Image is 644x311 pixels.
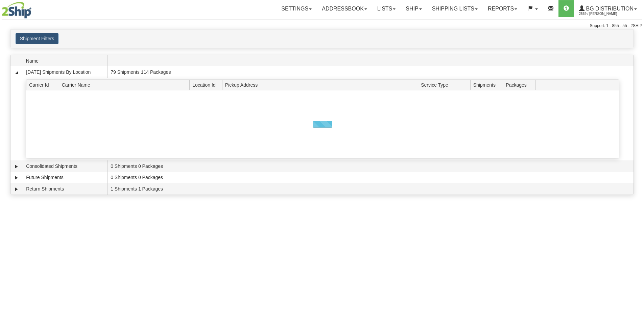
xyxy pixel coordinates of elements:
a: Reports [483,0,522,17]
a: Collapse [13,69,20,76]
span: Location Id [192,80,222,90]
img: logo2569.jpg [2,2,31,19]
span: Pickup Address [225,80,418,90]
td: 1 Shipments 1 Packages [108,183,634,195]
a: Addressbook [317,0,372,17]
a: Expand [13,174,20,181]
span: Shipments [473,80,503,90]
span: Carrier Id [29,80,59,90]
span: Packages [506,80,535,90]
a: Shipping lists [427,0,483,17]
span: 2569 / [PERSON_NAME] [579,10,630,17]
a: Expand [13,186,20,193]
span: Service Type [421,80,470,90]
a: Ship [401,0,427,17]
a: BG Distribution 2569 / [PERSON_NAME] [574,0,642,17]
td: [DATE] Shipments By Location [23,66,108,78]
td: Return Shipments [23,183,108,195]
div: Support: 1 - 855 - 55 - 2SHIP [2,23,642,29]
a: Expand [13,163,20,170]
td: 0 Shipments 0 Packages [108,172,634,183]
iframe: chat widget [628,121,643,190]
a: Settings [276,0,317,17]
td: 79 Shipments 114 Packages [108,66,634,78]
button: Shipment Filters [16,33,58,44]
td: Future Shipments [23,172,108,183]
td: Consolidated Shipments [23,160,108,172]
span: Name [26,55,108,66]
a: Lists [372,0,401,17]
span: Carrier Name [62,80,190,90]
td: 0 Shipments 0 Packages [108,160,634,172]
span: BG Distribution [585,6,634,12]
